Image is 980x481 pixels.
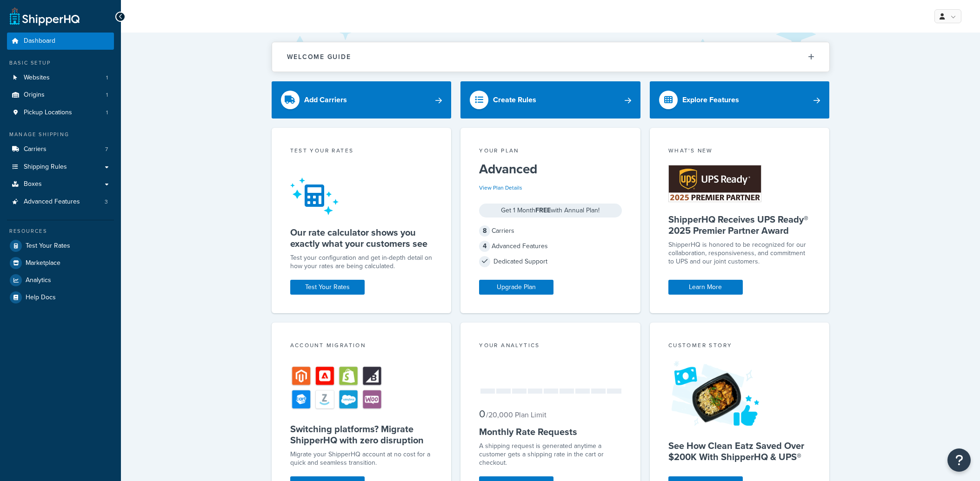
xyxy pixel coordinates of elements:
[479,184,522,192] a: View Plan Details
[106,109,108,117] span: 1
[479,162,622,177] h5: Advanced
[26,242,70,250] span: Test Your Rates
[668,280,743,295] a: Learn More
[479,240,622,253] div: Advanced Features
[668,440,811,462] h5: See How Clean Eatz Saved Over $200K With ShipperHQ & UPS®
[493,93,536,106] div: Create Rules
[479,204,622,217] div: Get 1 Month with Annual Plan!
[7,193,114,211] a: Advanced Features3
[106,74,108,82] span: 1
[479,280,553,295] a: Upgrade Plan
[24,37,55,45] span: Dashboard
[479,146,622,157] div: Your Plan
[535,205,551,215] strong: FREE
[479,406,485,422] span: 0
[24,198,80,206] span: Advanced Features
[7,59,114,67] div: Basic Setup
[7,255,114,271] a: Marketplace
[7,141,114,158] a: Carriers7
[7,69,114,86] a: Websites1
[272,42,829,72] button: Welcome Guide
[24,145,47,153] span: Carriers
[7,141,114,158] li: Carriers
[7,289,114,306] a: Help Docs
[486,409,547,420] small: / 20,000 Plan Limit
[290,254,433,270] div: Test your configuration and get in-depth detail on how your rates are being calculated.
[947,448,971,472] button: Open Resource Center
[24,163,67,171] span: Shipping Rules
[106,91,108,99] span: 1
[7,69,114,86] li: Websites
[290,450,433,467] div: Migrate your ShipperHQ account at no cost for a quick and seamless transition.
[479,426,622,437] h5: Monthly Rate Requests
[304,93,347,106] div: Add Carriers
[290,146,433,157] div: Test your rates
[7,158,114,176] a: Shipping Rules
[26,259,60,267] span: Marketplace
[24,109,72,117] span: Pickup Locations
[479,341,622,352] div: Your Analytics
[26,294,56,302] span: Help Docs
[290,227,433,249] h5: Our rate calculator shows you exactly what your customers see
[479,255,622,268] div: Dedicated Support
[24,74,50,82] span: Websites
[650,81,830,119] a: Explore Features
[272,81,452,119] a: Add Carriers
[479,241,490,252] span: 4
[7,272,114,289] a: Analytics
[290,341,433,352] div: Account Migration
[287,53,351,60] h2: Welcome Guide
[105,145,108,153] span: 7
[479,225,490,237] span: 8
[7,86,114,104] a: Origins1
[7,33,114,50] a: Dashboard
[668,241,811,266] p: ShipperHQ is honored to be recognized for our collaboration, responsiveness, and commitment to UP...
[290,280,365,295] a: Test Your Rates
[7,131,114,138] div: Manage Shipping
[7,227,114,235] div: Resources
[26,277,51,284] span: Analytics
[479,442,622,467] div: A shipping request is generated anytime a customer gets a shipping rate in the cart or checkout.
[7,104,114,121] li: Pickup Locations
[7,176,114,193] a: Boxes
[668,341,811,352] div: Customer Story
[24,91,45,99] span: Origins
[668,214,811,236] h5: ShipperHQ Receives UPS Ready® 2025 Premier Partner Award
[7,86,114,104] li: Origins
[682,93,739,106] div: Explore Features
[290,423,433,446] h5: Switching platforms? Migrate ShipperHQ with zero disruption
[7,193,114,211] li: Advanced Features
[7,104,114,121] a: Pickup Locations1
[479,224,622,237] div: Carriers
[24,180,42,188] span: Boxes
[7,237,114,254] a: Test Your Rates
[460,81,640,119] a: Create Rules
[105,198,108,206] span: 3
[668,146,811,157] div: What's New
